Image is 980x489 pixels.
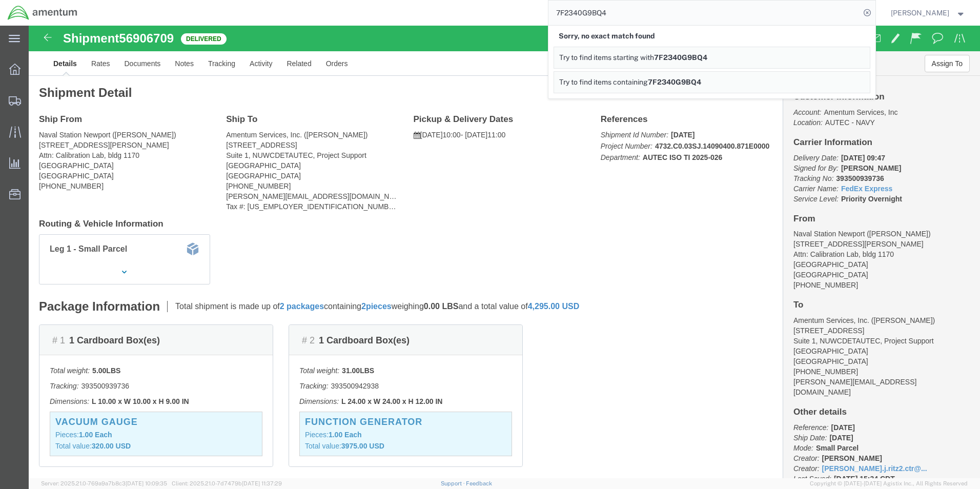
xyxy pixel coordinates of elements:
[654,53,707,62] span: 7F2340G9BQ4
[548,1,860,25] input: Search for shipment number, reference number
[441,480,466,486] a: Support
[559,53,654,62] span: Try to find items starting with
[891,7,949,18] span: Charles Grant
[242,480,282,486] span: [DATE] 11:37:29
[41,480,167,486] span: Server: 2025.21.0-769a9a7b8c3
[890,7,966,19] button: [PERSON_NAME]
[554,26,870,47] div: Sorry, no exact match found
[172,480,282,486] span: Client: 2025.21.0-7d7479b
[126,480,167,486] span: [DATE] 10:09:35
[7,5,78,21] img: logo
[810,479,968,488] span: Copyright © [DATE]-[DATE] Agistix Inc., All Rights Reserved
[29,26,980,478] iframe: FS Legacy Container
[466,480,492,486] a: Feedback
[648,78,701,86] span: 7F2340G9BQ4
[559,78,648,86] span: Try to find items containing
